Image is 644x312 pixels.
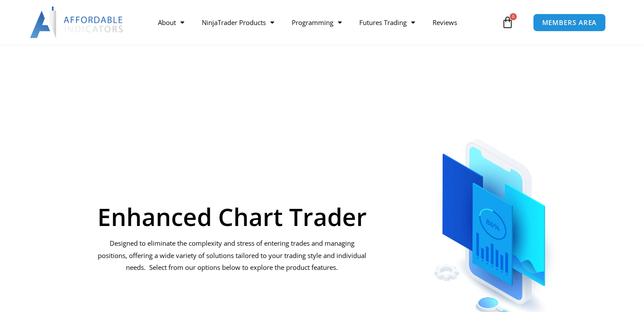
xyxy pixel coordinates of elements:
[149,12,500,32] nav: Menu
[97,204,368,229] h1: Enhanced Chart Trader
[542,19,597,26] span: MEMBERS AREA
[488,10,527,35] a: 0
[283,12,351,32] a: Programming
[351,12,424,32] a: Futures Trading
[193,12,283,32] a: NinjaTrader Products
[30,7,124,38] img: LogoAI | Affordable Indicators – NinjaTrader
[510,13,517,20] span: 0
[533,14,606,32] a: MEMBERS AREA
[149,12,193,32] a: About
[424,12,466,32] a: Reviews
[97,237,368,274] p: Designed to eliminate the complexity and stress of entering trades and managing positions, offeri...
